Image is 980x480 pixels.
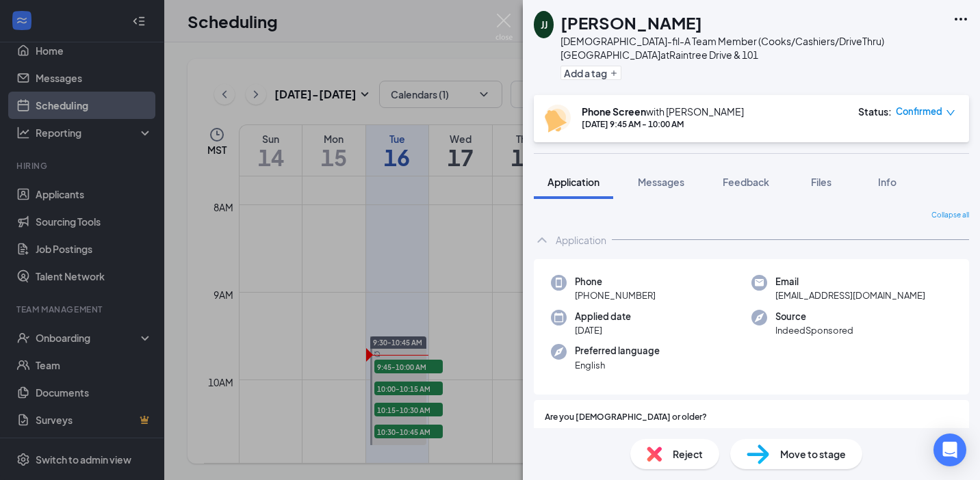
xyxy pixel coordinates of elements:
span: Confirmed [896,105,942,118]
div: JJ [541,18,547,31]
span: Application [547,176,599,188]
span: Collapse all [931,210,969,221]
span: IndeedSponsored [775,323,853,337]
span: Files [811,176,831,188]
b: Phone Screen [582,105,646,118]
span: Preferred language [575,344,660,358]
span: down [946,108,955,118]
span: Are you [DEMOGRAPHIC_DATA] or older? [545,411,707,424]
svg: ChevronUp [534,232,550,248]
div: Status : [858,105,892,118]
svg: Plus [610,69,618,77]
div: Open Intercom Messenger [933,434,966,466]
div: [DATE] 9:45 AM - 10:00 AM [582,118,744,130]
span: Email [775,275,925,289]
span: Reject [673,446,703,462]
span: Source [775,310,853,323]
span: Phone [575,275,656,289]
span: Messages [638,176,684,188]
span: [EMAIL_ADDRESS][DOMAIN_NAME] [775,289,925,302]
span: [DATE] [575,323,631,337]
span: Feedback [723,176,769,188]
button: PlusAdd a tag [560,66,621,80]
span: Info [878,176,897,188]
span: Applied date [575,310,631,323]
span: Move to stage [780,446,846,462]
div: Application [556,233,606,247]
span: English [575,358,660,372]
span: [PHONE_NUMBER] [575,289,656,302]
h1: [PERSON_NAME] [560,11,702,34]
div: with [PERSON_NAME] [582,105,744,118]
svg: Ellipses [953,11,969,27]
div: [DEMOGRAPHIC_DATA]-fil-A Team Member (Cooks/Cashiers/DriveThru) [GEOGRAPHIC_DATA] at Raintree Dri... [560,34,946,62]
